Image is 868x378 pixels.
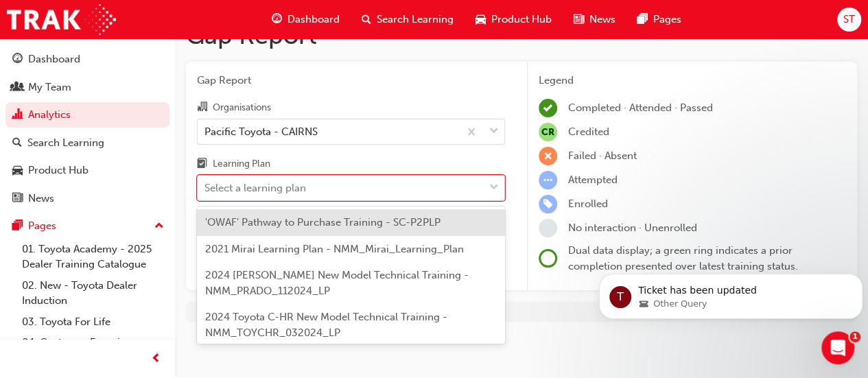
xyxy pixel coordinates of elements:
[205,243,464,255] span: 2021 Mirai Learning Plan - NMM_Mirai_Learning_Plan
[568,244,798,272] span: Dual data display; a green ring indicates a prior completion presented over latest training status.
[197,73,505,88] span: Gap Report
[5,102,169,128] a: Analytics
[362,11,371,28] span: search-icon
[465,5,563,34] a: car-iconProduct Hub
[5,47,169,72] a: Dashboard
[12,137,22,150] span: search-icon
[205,269,469,297] span: 2024 [PERSON_NAME] New Model Technical Training - NMM_PRADO_112024_LP
[27,135,104,151] div: Search Learning
[16,332,169,353] a: 04. Customer Experience
[539,219,557,237] span: learningRecordVerb_NONE-icon
[12,193,23,205] span: news-icon
[5,130,169,156] a: Search Learning
[489,123,499,141] span: down-icon
[5,44,169,213] button: DashboardMy TeamAnalyticsSearch LearningProduct HubNews
[12,109,23,121] span: chart-icon
[626,5,692,34] a: pages-iconPages
[204,180,306,196] div: Select a learning plan
[821,331,854,364] iframe: Intercom live chat
[272,11,282,28] span: guage-icon
[12,54,23,66] span: guage-icon
[849,331,860,342] span: 1
[489,179,499,197] span: down-icon
[205,311,447,339] span: 2024 Toyota C-HR New Model Technical Training - NMM_TOYCHR_032024_LP
[28,51,80,67] div: Dashboard
[12,82,23,94] span: people-icon
[539,147,557,165] span: learningRecordVerb_FAIL-icon
[154,217,164,235] span: up-icon
[5,213,169,239] button: Pages
[568,102,713,114] span: Completed · Attended · Passed
[594,245,868,341] iframe: Intercom notifications message
[288,12,340,27] span: Dashboard
[843,12,855,27] span: ST
[151,351,161,368] span: prev-icon
[568,150,637,162] span: Failed · Absent
[28,80,71,95] div: My Team
[12,220,23,233] span: pages-icon
[7,4,116,35] img: Trak
[568,126,609,138] span: Credited
[16,239,169,275] a: 01. Toyota Academy - 2025 Dealer Training Catalogue
[351,5,465,34] a: search-iconSearch Learning
[837,8,861,32] button: ST
[637,11,648,28] span: pages-icon
[28,163,89,178] div: Product Hub
[491,12,552,27] span: Product Hub
[539,195,557,213] span: learningRecordVerb_ENROLL-icon
[5,186,169,211] a: News
[28,191,54,206] div: News
[568,174,618,186] span: Attempted
[568,222,697,234] span: No interaction · Unenrolled
[5,75,169,100] a: My Team
[568,198,608,210] span: Enrolled
[539,123,557,141] span: null-icon
[197,102,207,114] span: organisation-icon
[16,311,169,333] a: 03. Toyota For Life
[12,165,23,177] span: car-icon
[377,12,454,27] span: Search Learning
[213,157,270,171] div: Learning Plan
[16,275,169,311] a: 02. New - Toyota Dealer Induction
[5,158,169,183] a: Product Hub
[653,12,681,27] span: Pages
[539,99,557,117] span: learningRecordVerb_COMPLETE-icon
[197,158,207,171] span: learningplan-icon
[539,171,557,189] span: learningRecordVerb_ATTEMPT-icon
[476,11,486,28] span: car-icon
[563,5,626,34] a: news-iconNews
[213,101,271,115] div: Organisations
[205,216,441,228] span: 'OWAF' Pathway to Purchase Training - SC-P2PLP
[261,5,351,34] a: guage-iconDashboard
[589,12,615,27] span: News
[539,73,846,88] div: Legend
[574,11,584,28] span: news-icon
[204,123,318,139] div: Pacific Toyota - CAIRNS
[28,218,56,234] div: Pages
